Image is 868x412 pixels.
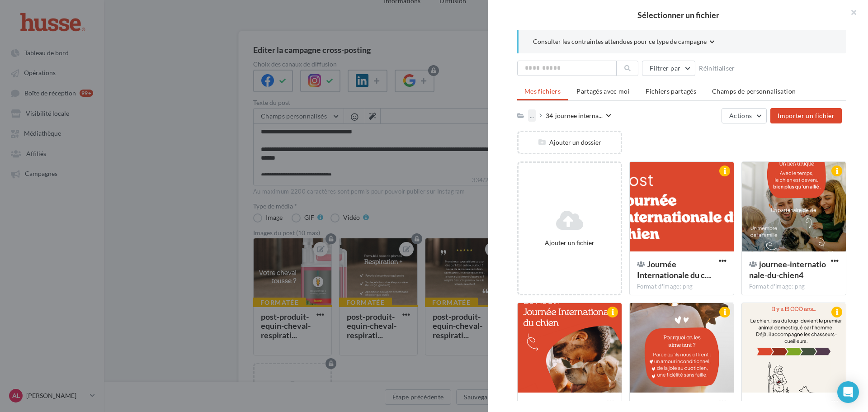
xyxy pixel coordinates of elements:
[695,63,739,74] button: Réinitialiser
[778,112,835,119] span: Importer un fichier
[576,87,630,95] span: Partagés avec moi
[712,87,796,95] span: Champs de personnalisation
[637,259,711,280] span: Journée Internationale du chien
[722,108,767,123] button: Actions
[546,111,603,120] span: 34-journee interna...
[646,87,696,95] span: Fichiers partagés
[533,37,715,48] button: Consulter les contraintes attendues pour ce type de campagne
[749,259,826,280] span: journee-internationale-du-chien4
[533,37,707,46] span: Consulter les contraintes attendues pour ce type de campagne
[503,11,854,19] h2: Sélectionner un fichier
[749,283,839,291] div: Format d'image: png
[522,238,617,247] div: Ajouter un fichier
[729,112,752,119] span: Actions
[770,108,842,123] button: Importer un fichier
[519,138,621,147] div: Ajouter un dossier
[837,381,859,403] div: Open Intercom Messenger
[637,283,726,291] div: Format d'image: png
[642,61,695,76] button: Filtrer par
[524,87,561,95] span: Mes fichiers
[528,109,536,122] div: ...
